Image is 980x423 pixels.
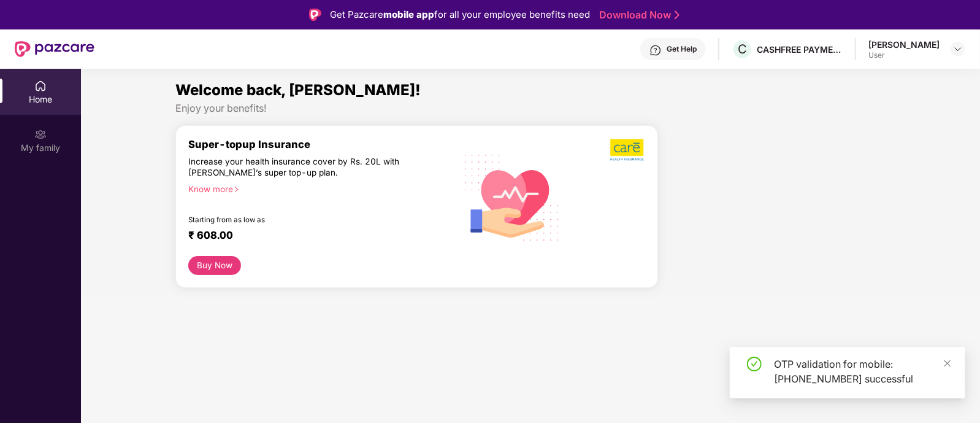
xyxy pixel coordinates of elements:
span: check-circle [747,357,762,371]
div: CASHFREE PAYMENTS INDIA PVT. LTD. [757,44,843,55]
button: Buy Now [188,256,240,275]
img: New Pazcare Logo [15,41,94,57]
img: svg+xml;base64,PHN2ZyBpZD0iSG9tZSIgeG1sbnM9Imh0dHA6Ly93d3cudzMub3JnLzIwMDAvc3ZnIiB3aWR0aD0iMjAiIG... [34,80,47,92]
a: Download Now [599,9,676,21]
div: Increase your health insurance cover by Rs. 20L with [PERSON_NAME]’s super top-up plan. [188,156,402,178]
div: ₹ 608.00 [188,229,442,244]
div: [PERSON_NAME] [868,39,940,50]
div: Super-topup Insurance [188,138,454,150]
span: right [233,186,240,193]
span: Welcome back, [PERSON_NAME]! [175,81,421,99]
div: User [868,50,940,60]
div: Starting from as low as [188,215,402,224]
img: Logo [309,9,321,21]
img: svg+xml;base64,PHN2ZyBpZD0iSGVscC0zMngzMiIgeG1sbnM9Imh0dHA6Ly93d3cudzMub3JnLzIwMDAvc3ZnIiB3aWR0aD... [649,44,662,56]
div: Get Help [667,44,697,54]
img: b5dec4f62d2307b9de63beb79f102df3.png [610,138,645,161]
span: close [943,359,952,368]
img: svg+xml;base64,PHN2ZyBpZD0iRHJvcGRvd24tMzJ4MzIiIHhtbG5zPSJodHRwOi8vd3d3LnczLm9yZy8yMDAwL3N2ZyIgd2... [953,44,963,54]
div: Get Pazcare for all your employee benefits need [330,7,590,22]
strong: mobile app [383,9,434,20]
div: OTP validation for mobile: [PHONE_NUMBER] successful [774,357,951,386]
span: C [738,42,747,56]
img: svg+xml;base64,PHN2ZyB3aWR0aD0iMjAiIGhlaWdodD0iMjAiIHZpZXdCb3g9IjAgMCAyMCAyMCIgZmlsbD0ibm9uZSIgeG... [34,128,47,141]
div: Enjoy your benefits! [175,102,885,115]
img: svg+xml;base64,PHN2ZyB4bWxucz0iaHR0cDovL3d3dy53My5vcmcvMjAwMC9zdmciIHhtbG5zOnhsaW5rPSJodHRwOi8vd3... [455,139,569,255]
div: Know more [188,184,447,192]
img: Stroke [675,9,679,21]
